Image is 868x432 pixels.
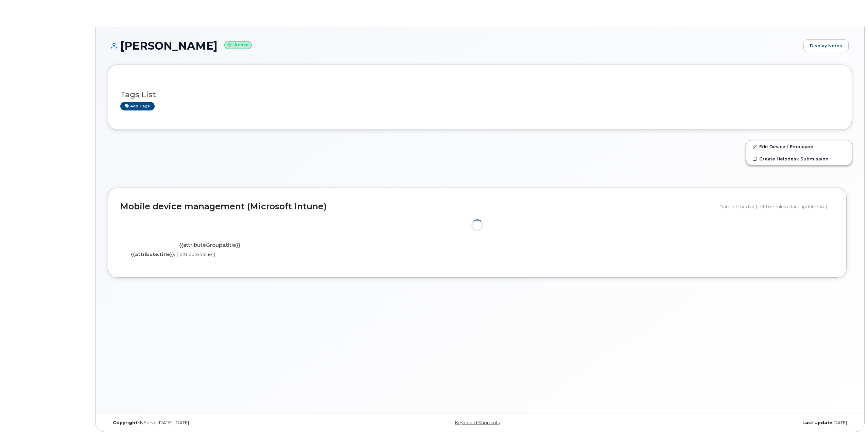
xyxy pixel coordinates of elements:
a: Create Helpdesk Submission [746,153,852,165]
h2: Mobile device management (Microsoft Intune) [120,202,714,211]
div: MyServe [DATE]–[DATE] [108,420,356,426]
label: {{attribute.title}}: [131,251,175,258]
h3: Tags List [120,90,839,99]
a: Edit Device / Employee [746,140,852,153]
div: [DATE] [604,420,852,426]
small: Active [224,41,252,49]
span: {{attribute.value}} [176,252,215,257]
div: Data fetched at {{ VM.mdmInfo.data.updatedAt }} [719,200,834,213]
h1: [PERSON_NAME] [108,40,800,52]
a: Add tags [120,102,155,110]
h4: {{attributeGroups.title}} [125,242,294,248]
strong: Copyright [113,420,137,425]
strong: Last Update [802,420,832,425]
a: Keyboard Shortcuts [455,420,500,425]
a: Display Notes [803,39,849,52]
